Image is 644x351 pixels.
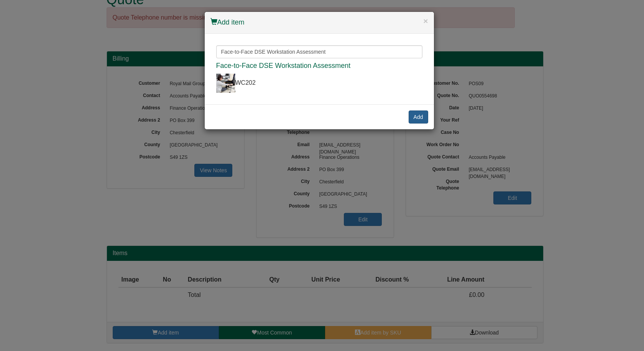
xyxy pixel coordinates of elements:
button: Add [409,110,428,124]
h4: Add item [210,18,428,28]
input: Search for a product [216,45,422,58]
button: × [423,17,428,25]
h4: Face-to-Face DSE Workstation Assessment [216,62,422,70]
span: WC202 [235,79,256,86]
img: dse-workstation-assessment-level-2.jpg [216,74,235,93]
